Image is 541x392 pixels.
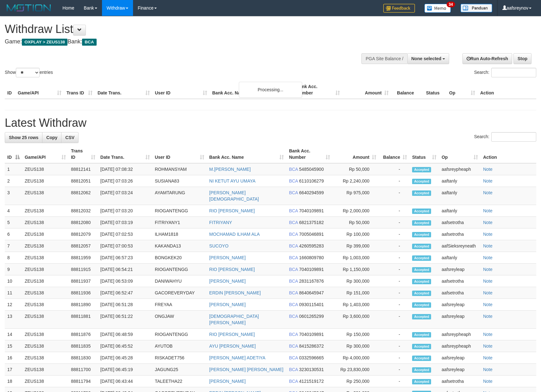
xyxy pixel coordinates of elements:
td: ZEUS138 [22,217,68,228]
span: BCA [289,243,298,248]
span: CSV [65,135,74,140]
span: Copy 2831167876 to clipboard [299,279,324,284]
td: BONGKEK20 [152,252,207,264]
th: Amount [342,81,391,99]
td: [DATE] 06:53:09 [98,275,152,287]
td: [DATE] 07:03:19 [98,217,152,228]
td: aafsetrotha [439,287,481,299]
td: - [379,311,410,329]
a: Note [483,255,493,260]
td: FREYAA [152,299,207,311]
td: aafsetrotha [439,217,481,228]
td: 88811876 [68,329,98,340]
td: [DATE] 07:02:53 [98,228,152,240]
a: Note [483,332,493,337]
td: aafsreypheaph [439,329,481,340]
td: 88812051 [68,175,98,187]
td: 88811830 [68,352,98,364]
a: Note [483,243,493,248]
td: ZEUS138 [22,252,68,264]
img: MOTION_logo.png [5,3,53,13]
td: 6 [5,228,22,240]
span: Accepted [412,332,431,337]
td: [DATE] 07:00:53 [98,240,152,252]
td: SUSIANA83 [152,175,207,187]
th: Trans ID: activate to sort column ascending [68,145,98,163]
a: Stop [513,53,531,64]
td: aafsreyleap [439,352,481,364]
h1: Withdraw List [5,23,354,35]
label: Search: [474,132,536,142]
td: - [379,287,410,299]
th: Op [447,81,478,99]
th: Amount: activate to sort column ascending [333,145,379,163]
h4: Game: Bank: [5,39,354,45]
div: Processing... [239,82,302,98]
span: Accepted [412,291,431,296]
td: Rp 250,000 [333,376,379,387]
td: Rp 50,000 [333,217,379,228]
a: M.[PERSON_NAME] [209,167,251,172]
a: MOCHAMAD ILHAM ALA [209,232,260,237]
span: Accepted [412,267,431,273]
span: BCA [289,332,298,337]
td: RIOGANTENGG [152,264,207,275]
td: - [379,275,410,287]
span: BCA [289,190,298,195]
td: ZEUS138 [22,163,68,175]
a: Show 25 rows [5,132,42,143]
td: [DATE] 06:45:52 [98,340,152,352]
span: BCA [289,267,298,272]
td: 88811890 [68,299,98,311]
td: ZEUS138 [22,311,68,329]
td: Rp 50,000 [333,163,379,175]
button: None selected [407,53,449,64]
td: - [379,163,410,175]
td: 8 [5,252,22,264]
a: Note [483,220,493,225]
td: 3 [5,187,22,205]
td: - [379,228,410,240]
span: Accepted [412,167,431,172]
th: User ID: activate to sort column ascending [152,145,207,163]
td: aafsetrotha [439,228,481,240]
a: [DEMOGRAPHIC_DATA][PERSON_NAME] [209,314,259,325]
span: BCA [289,379,298,384]
th: Trans ID [64,81,95,99]
td: 88812062 [68,187,98,205]
span: Copy 6110106279 to clipboard [299,178,324,183]
td: 88811700 [68,364,98,376]
span: BCA [289,208,298,213]
a: Note [483,355,493,360]
td: Rp 2,000,000 [333,205,379,217]
th: Bank Acc. Number [294,81,342,99]
a: SUCOYO [209,243,229,248]
td: - [379,364,410,376]
a: Note [483,279,493,284]
td: 1 [5,163,22,175]
td: KAKANDA13 [152,240,207,252]
td: 18 [5,376,22,387]
label: Search: [474,68,536,77]
th: User ID [152,81,210,99]
td: aaftanly [439,252,481,264]
td: GACOREVERYDAY [152,287,207,299]
td: 88812141 [68,163,98,175]
span: BCA [289,167,298,172]
span: Show 25 rows [9,135,38,140]
span: Copy 8640645947 to clipboard [299,290,324,295]
td: [DATE] 06:57:23 [98,252,152,264]
td: - [379,299,410,311]
td: aaftanly [439,187,481,205]
td: ZEUS138 [22,240,68,252]
td: ONGJAW [152,311,207,329]
th: Game/API [15,81,64,99]
td: Rp 150,000 [333,329,379,340]
td: 88811937 [68,275,98,287]
a: [PERSON_NAME] [209,279,246,284]
td: 7 [5,240,22,252]
a: Note [483,267,493,272]
a: Note [483,208,493,213]
th: ID: activate to sort column descending [5,145,22,163]
td: - [379,264,410,275]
